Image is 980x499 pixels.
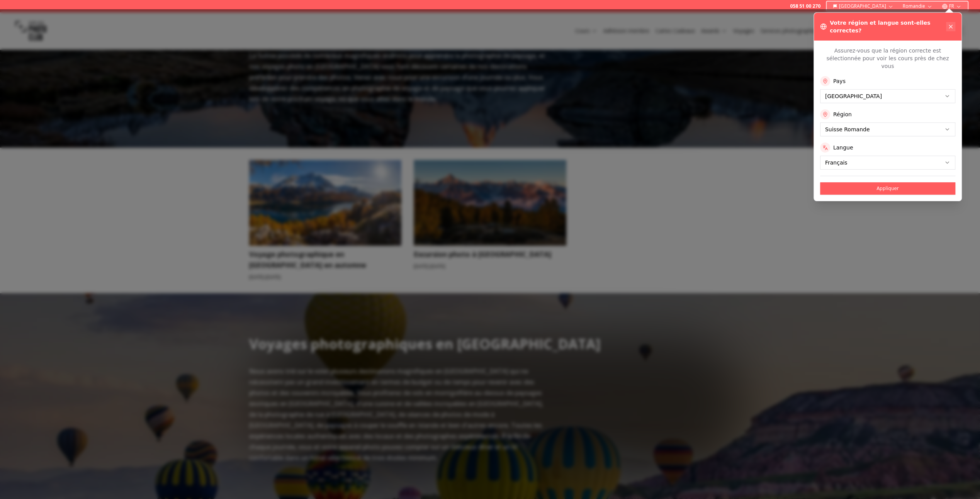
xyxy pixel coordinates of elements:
a: 058 51 00 270 [790,3,820,9]
label: Région [833,110,852,118]
button: FR [939,2,965,11]
button: [GEOGRAPHIC_DATA] [830,2,897,11]
p: Assurez-vous que la région correcte est sélectionnée pour voir les cours près de chez vous [820,47,955,70]
button: Romandie [900,2,936,11]
label: Langue [833,144,853,151]
label: Pays [833,77,846,85]
h3: Votre région et langue sont-elles correctes? [830,19,946,34]
button: Appliquer [820,182,955,195]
